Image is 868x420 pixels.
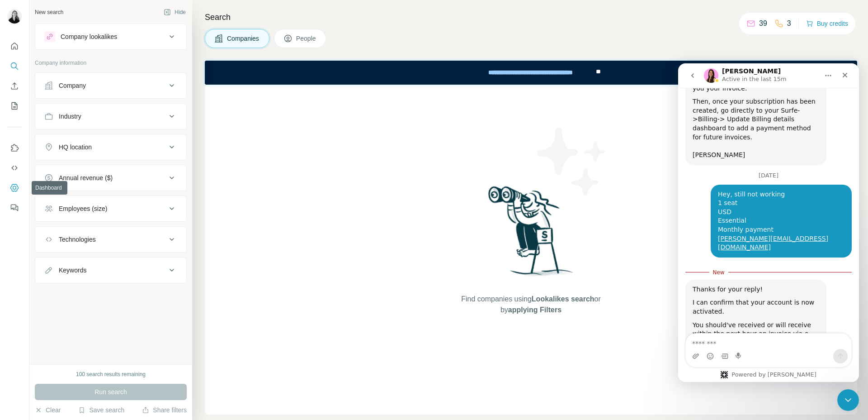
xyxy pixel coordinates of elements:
p: 3 [787,18,791,29]
span: Companies [227,34,260,43]
div: New search [35,8,63,16]
button: Buy credits [806,17,848,30]
button: Keywords [35,259,186,281]
div: Keywords [59,266,86,275]
button: Technologies [35,229,186,250]
button: My lists [7,98,22,114]
div: Annual revenue ($) [59,173,113,182]
span: Find companies using or by [458,294,603,315]
div: Employees (size) [59,204,107,213]
div: 100 search results remaining [76,370,146,378]
div: I can confirm that your account is now activated. [14,235,141,253]
span: People [296,34,317,43]
button: Save search [78,406,124,415]
span: Lookalikes search [532,295,594,303]
div: Thanks for your reply! [14,222,141,231]
button: Dashboard [7,180,22,196]
div: Company lookalikes [61,32,117,41]
div: HQ location [59,143,92,152]
button: Annual revenue ($) [35,167,186,189]
button: Feedback [7,200,22,216]
button: Hide [157,5,192,19]
p: 39 [759,18,767,29]
img: Surfe Illustration - Stars [531,121,613,202]
img: Avatar [7,9,22,24]
button: Share filters [142,406,187,415]
img: Surfe Illustration - Woman searching with binoculars [484,184,578,285]
button: Start recording [57,289,65,296]
button: Enrich CSV [7,78,22,94]
button: Company [35,75,186,96]
button: HQ location [35,136,186,158]
button: Industry [35,105,186,127]
button: Company lookalikes [35,26,186,48]
button: Search [7,58,22,74]
button: Clear [35,406,61,415]
h4: Search [205,11,857,24]
div: Company [59,81,86,90]
button: Quick start [7,38,22,54]
button: Upload attachment [14,289,21,296]
button: Emoji picker [28,289,36,296]
iframe: Banner [205,61,857,85]
p: Company information [35,59,187,67]
button: Use Surfe API [7,160,22,176]
iframe: Intercom live chat [837,389,859,411]
textarea: Message… [8,270,173,286]
div: Industry [59,112,81,121]
button: Employees (size) [35,198,186,220]
iframe: Intercom live chat [678,63,859,382]
div: You should've received or will receive within the next hour an invoice via e-mail in order to pay... [14,258,141,293]
button: Send a message… [155,286,170,300]
button: Use Surfe on LinkedIn [7,140,22,156]
span: applying Filters [508,306,561,314]
button: Gif picker [43,289,50,296]
div: Technologies [59,235,96,244]
div: Thanks for your reply!I can confirm that your account is now activated.You should've received or ... [7,216,148,410]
